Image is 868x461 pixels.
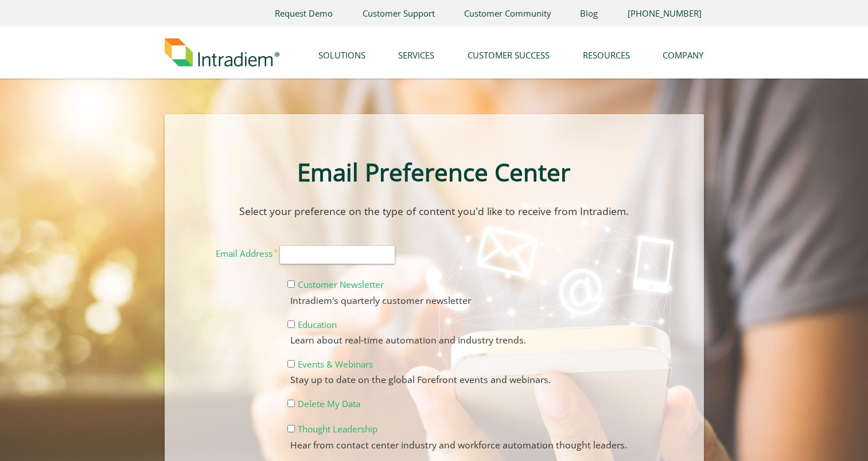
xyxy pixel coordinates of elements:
[290,438,764,452] span: Hear from contact center industry and workforce automation thought leaders.
[360,7,437,19] a: Customer Support
[298,358,373,370] label: Events & Webinars
[398,37,440,67] a: Services
[290,333,764,347] span: Learn about real-time automation and industry trends.
[578,7,600,19] a: Blog
[298,319,337,330] label: Education
[462,7,552,19] a: Customer Community
[273,7,335,19] a: Request Demo
[192,203,676,219] p: Select your preference on the type of content you'd like to receive from Intradiem.
[165,38,279,67] img: Intradiem Logo
[318,37,371,67] a: Solutions
[468,37,555,67] a: Customer Success
[298,423,377,435] label: Thought Leadership
[298,279,384,290] label: Customer Newsletter
[200,246,280,259] label: Email Address
[290,294,764,308] span: Intradiem's quarterly customer newsletter
[583,37,636,67] a: Resources
[202,155,666,189] h1: Email Preference Center
[290,373,764,387] span: Stay up to date on the global Forefront events and webinars.
[625,7,703,19] a: [PHONE_NUMBER]
[663,37,703,67] a: Company
[298,398,360,409] label: Delete My Data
